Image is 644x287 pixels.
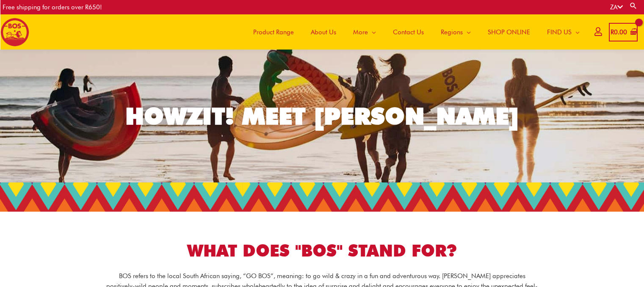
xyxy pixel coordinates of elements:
[611,28,627,36] bdi: 0.00
[384,14,432,50] a: Contact Us
[432,14,479,50] a: Regions
[238,14,588,50] nav: Site Navigation
[547,19,572,45] span: FIND US
[353,19,368,45] span: More
[302,14,345,50] a: About Us
[85,239,559,262] h1: WHAT DOES "BOS" STAND FOR?
[488,19,530,45] span: SHOP ONLINE
[393,19,424,45] span: Contact Us
[253,19,294,45] span: Product Range
[345,14,384,50] a: More
[629,2,638,10] a: Search button
[125,105,519,128] div: HOWZIT! MEET [PERSON_NAME]
[0,18,29,47] img: BOS logo finals-200px
[611,28,614,36] span: R
[245,14,302,50] a: Product Range
[311,19,336,45] span: About Us
[479,14,539,50] a: SHOP ONLINE
[609,23,638,42] a: View Shopping Cart, empty
[441,19,463,45] span: Regions
[610,3,623,11] a: ZA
